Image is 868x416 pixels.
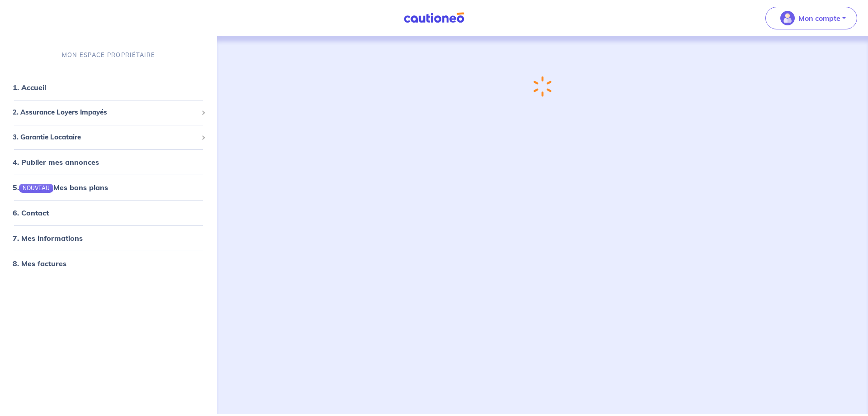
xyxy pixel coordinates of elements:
[400,12,468,24] img: Cautioneo
[533,76,552,97] img: loading-spinner
[4,178,213,196] div: 5.NOUVEAUMes bons plans
[13,234,83,243] a: 7. Mes informations
[4,129,213,146] div: 3. Garantie Locataire
[4,254,213,273] div: 8. Mes factures
[13,208,49,217] a: 6. Contact
[4,153,213,171] div: 4. Publier mes annonces
[13,259,66,268] a: 8. Mes factures
[62,51,155,59] p: MON ESPACE PROPRIÉTAIRE
[13,83,46,92] a: 1. Accueil
[765,7,857,29] button: illu_account_valid_menu.svgMon compte
[13,107,198,118] span: 2. Assurance Loyers Impayés
[798,13,840,24] p: Mon compte
[4,229,213,247] div: 7. Mes informations
[13,132,198,143] span: 3. Garantie Locataire
[4,104,213,121] div: 2. Assurance Loyers Impayés
[13,183,108,192] a: 5.NOUVEAUMes bons plans
[4,78,213,96] div: 1. Accueil
[4,204,213,222] div: 6. Contact
[780,11,795,25] img: illu_account_valid_menu.svg
[13,158,99,167] a: 4. Publier mes annonces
